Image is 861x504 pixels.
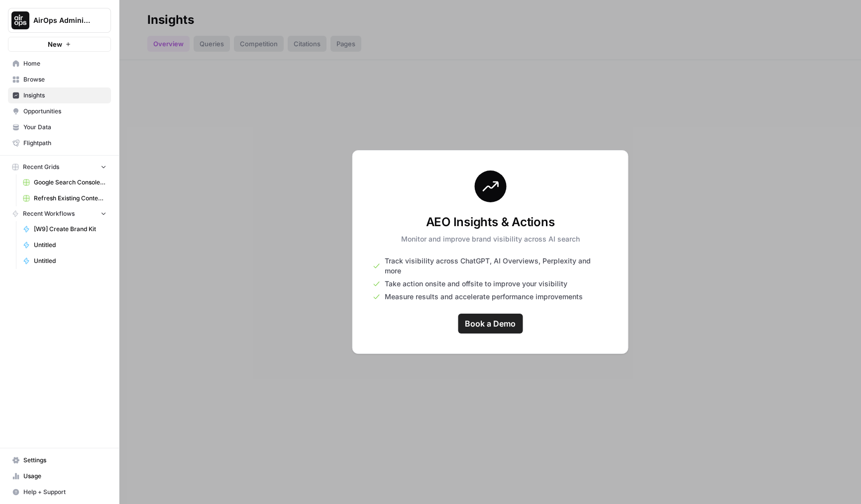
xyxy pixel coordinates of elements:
[34,178,107,187] span: Google Search Console - [DOMAIN_NAME]
[18,174,111,190] a: Google Search Console - [DOMAIN_NAME]
[8,37,111,52] button: New
[34,194,107,203] span: Refresh Existing Content (3)
[23,209,75,218] span: Recent Workflows
[18,253,111,269] a: Untitled
[18,237,111,253] a: Untitled
[23,123,107,132] span: Your Data
[23,488,107,497] span: Help + Support
[401,234,580,244] p: Monitor and improve brand visibility across AI search
[8,206,111,221] button: Recent Workflows
[23,472,107,481] span: Usage
[23,163,59,171] span: Recent Grids
[34,256,107,265] span: Untitled
[23,91,107,100] span: Insights
[11,11,29,29] img: AirOps Administrative Logo
[8,119,111,135] a: Your Data
[34,225,107,234] span: [W9] Create Brand Kit
[8,452,111,468] a: Settings
[23,75,107,84] span: Browse
[23,139,107,148] span: Flightpath
[23,456,107,465] span: Settings
[33,15,94,25] span: AirOps Administrative
[48,39,62,49] span: New
[8,56,111,72] a: Home
[8,484,111,500] button: Help + Support
[8,160,111,174] button: Recent Grids
[23,107,107,116] span: Opportunities
[385,292,583,302] span: Measure results and accelerate performance improvements
[8,72,111,87] a: Browse
[18,190,111,206] a: Refresh Existing Content (3)
[385,256,608,276] span: Track visibility across ChatGPT, AI Overviews, Perplexity and more
[465,318,516,330] span: Book a Demo
[8,8,111,33] button: Workspace: AirOps Administrative
[23,59,107,68] span: Home
[385,279,567,289] span: Take action onsite and offsite to improve your visibility
[8,468,111,484] a: Usage
[8,87,111,103] a: Insights
[401,214,580,230] h3: AEO Insights & Actions
[8,135,111,151] a: Flightpath
[8,103,111,119] a: Opportunities
[34,241,107,250] span: Untitled
[458,314,523,334] a: Book a Demo
[18,221,111,237] a: [W9] Create Brand Kit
